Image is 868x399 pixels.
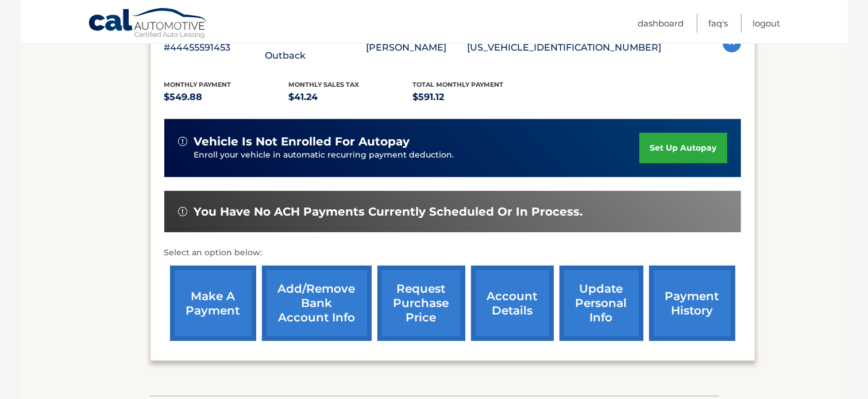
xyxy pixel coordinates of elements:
p: 2024 Subaru Outback [265,32,367,64]
p: #44455591453 [164,40,265,56]
a: Cal Automotive [88,7,209,41]
p: Select an option below: [164,246,741,260]
p: [PERSON_NAME] [367,40,468,56]
p: [US_VEHICLE_IDENTIFICATION_NUMBER] [468,40,662,56]
a: Dashboard [638,14,684,33]
a: FAQ's [709,14,728,33]
p: $549.88 [164,89,289,105]
a: update personal info [560,266,643,341]
span: Monthly Payment [164,80,232,89]
p: Enroll your vehicle in automatic recurring payment deduction. [194,149,640,162]
span: Monthly sales Tax [288,80,359,89]
a: set up autopay [639,133,727,163]
a: make a payment [170,266,256,341]
p: $41.24 [288,89,413,105]
a: request purchase price [377,266,465,341]
a: Logout [753,14,781,33]
img: alert-white.svg [178,207,187,216]
a: Add/Remove bank account info [262,266,372,341]
span: You have no ACH payments currently scheduled or in process. [194,205,583,219]
p: $591.12 [413,89,538,105]
span: Total Monthly Payment [413,80,504,89]
img: alert-white.svg [178,137,187,146]
span: vehicle is not enrolled for autopay [194,135,410,149]
a: account details [471,266,554,341]
a: payment history [649,266,735,341]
